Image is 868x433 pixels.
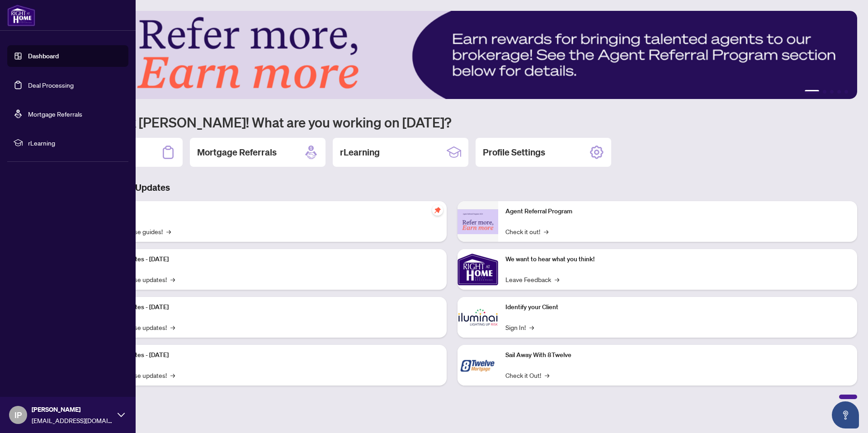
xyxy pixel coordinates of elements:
a: Check it out!→ [505,226,548,236]
button: Open asap [832,401,859,428]
button: 3 [830,90,834,94]
img: Agent Referral Program [458,209,498,234]
span: → [544,226,548,236]
span: IP [14,409,22,421]
p: Platform Updates - [DATE] [95,350,439,360]
h3: Brokerage & Industry Updates [47,181,857,194]
span: → [545,370,549,380]
span: [EMAIL_ADDRESS][DOMAIN_NAME] [32,415,113,425]
button: 5 [844,90,848,94]
img: Identify your Client [458,297,498,338]
span: rLearning [28,138,122,148]
span: → [529,322,534,332]
img: We want to hear what you think! [458,249,498,290]
span: → [170,322,175,332]
a: Mortgage Referrals [28,110,82,118]
h1: Welcome back [PERSON_NAME]! What are you working on [DATE]? [47,113,857,131]
a: Dashboard [28,52,59,60]
span: → [170,274,175,284]
img: Slide 0 [47,11,857,99]
p: Identify your Client [505,302,850,312]
a: Check it Out!→ [505,370,549,380]
p: Platform Updates - [DATE] [95,302,439,312]
p: We want to hear what you think! [505,254,850,264]
img: logo [7,5,35,26]
p: Agent Referral Program [505,207,850,216]
span: → [170,370,175,380]
a: Deal Processing [28,81,74,89]
p: Platform Updates - [DATE] [95,254,439,264]
span: pushpin [432,205,443,216]
p: Sail Away With 8Twelve [505,350,850,360]
h2: rLearning [340,146,380,159]
button: 4 [837,90,841,94]
h2: Mortgage Referrals [197,146,277,159]
img: Sail Away With 8Twelve [458,345,498,386]
p: Self-Help [95,207,439,216]
a: Sign In!→ [505,322,534,332]
a: Leave Feedback→ [505,274,559,284]
h2: Profile Settings [483,146,545,159]
button: 1 [805,90,819,94]
button: 2 [823,90,826,94]
span: [PERSON_NAME] [32,405,113,414]
span: → [555,274,559,284]
span: → [166,226,171,236]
